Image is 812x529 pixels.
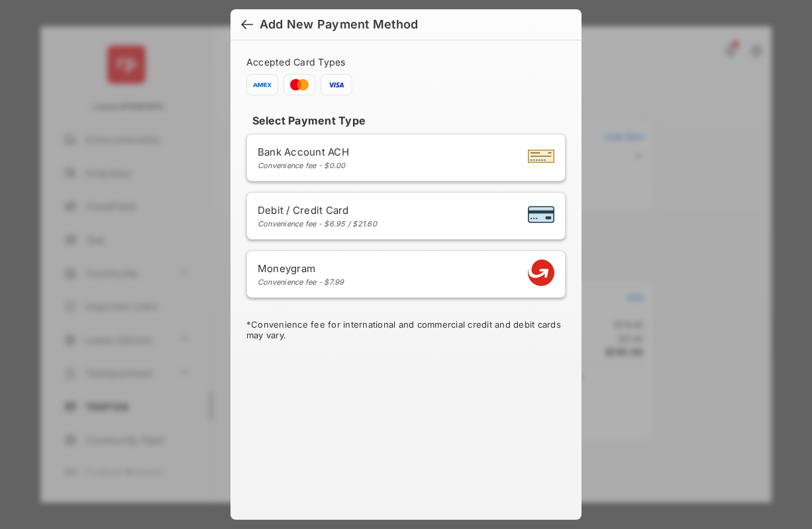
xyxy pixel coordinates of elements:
[258,262,344,275] span: Moneygram
[246,56,351,68] span: Accepted Card Types
[258,219,377,228] div: Convenience fee - $6.95 / $21.60
[258,277,344,287] div: Convenience fee - $7.99
[246,114,566,127] h4: Select Payment Type
[258,204,377,216] span: Debit / Credit Card
[258,161,349,170] div: Convenience fee - $0.00
[246,319,566,343] div: * Convenience fee for international and commercial credit and debit cards may vary.
[260,17,418,32] div: Add New Payment Method
[258,146,349,158] span: Bank Account ACH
